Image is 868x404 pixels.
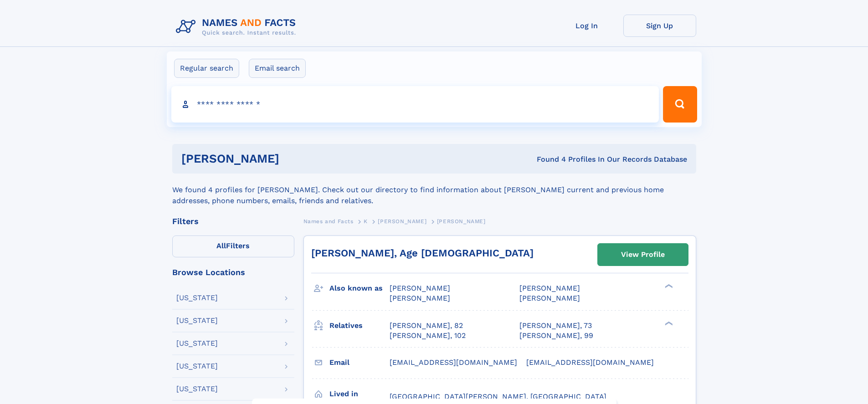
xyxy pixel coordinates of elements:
a: Sign Up [623,15,696,37]
a: Names and Facts [303,215,354,227]
span: K [364,218,368,225]
a: [PERSON_NAME] [378,215,426,227]
h3: Relatives [329,318,390,333]
div: [US_STATE] [176,294,218,302]
div: [US_STATE] [176,340,218,347]
a: [PERSON_NAME], 82 [390,321,463,331]
a: [PERSON_NAME], 99 [519,331,593,341]
span: [PERSON_NAME] [390,294,450,302]
div: [US_STATE] [176,385,218,393]
span: [GEOGRAPHIC_DATA][PERSON_NAME], [GEOGRAPHIC_DATA] [390,392,606,401]
label: Filters [172,235,294,257]
a: [PERSON_NAME], 102 [390,331,466,341]
span: [PERSON_NAME] [437,218,486,225]
h1: [PERSON_NAME] [181,153,408,164]
a: Log In [550,15,623,37]
label: Email search [249,59,306,78]
img: Logo Names and Facts [172,15,303,39]
span: [PERSON_NAME] [519,284,580,292]
label: Regular search [174,59,239,78]
div: ❯ [663,320,673,326]
span: [EMAIL_ADDRESS][DOMAIN_NAME] [390,358,517,367]
span: [PERSON_NAME] [378,218,426,225]
div: We found 4 profiles for [PERSON_NAME]. Check out our directory to find information about [PERSON_... [172,174,696,206]
h3: Also known as [329,281,390,296]
h3: Email [329,355,390,370]
input: search input [171,86,659,123]
h3: Lived in [329,386,390,402]
a: [PERSON_NAME], Age [DEMOGRAPHIC_DATA] [311,247,534,259]
div: Found 4 Profiles In Our Records Database [408,154,687,164]
div: Browse Locations [172,268,294,276]
div: Filters [172,217,294,225]
a: View Profile [598,244,688,266]
div: [US_STATE] [176,317,218,324]
a: [PERSON_NAME], 73 [519,321,592,331]
div: View Profile [621,244,665,265]
span: [EMAIL_ADDRESS][DOMAIN_NAME] [526,358,654,367]
a: K [364,215,368,227]
span: [PERSON_NAME] [519,294,580,302]
div: [US_STATE] [176,363,218,370]
button: Search Button [663,86,697,123]
span: [PERSON_NAME] [390,284,450,292]
span: All [216,241,226,250]
div: ❯ [663,283,673,289]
